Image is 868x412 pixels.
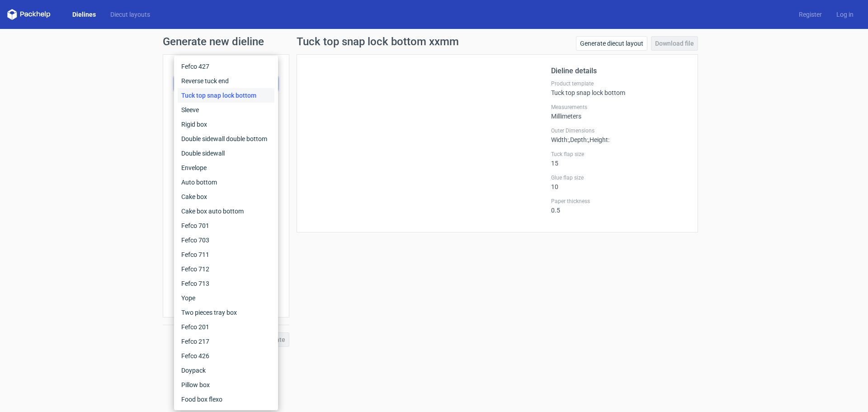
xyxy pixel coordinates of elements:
div: Fefco 201 [178,320,274,334]
h2: Dieline details [551,66,687,76]
span: , Height : [588,136,609,143]
div: 10 [551,174,687,190]
span: Width : [551,136,569,143]
div: Tuck top snap lock bottom [551,80,687,96]
a: Register [792,10,829,19]
div: Pillow box [178,378,274,392]
div: Fefco 217 [178,334,274,349]
h1: Tuck top snap lock bottom xxmm [297,36,459,47]
div: Millimeters [551,104,687,120]
label: Product template [551,80,687,87]
div: Doypack [178,363,274,378]
div: Cake box [178,189,274,204]
span: , Depth : [569,136,588,143]
div: Fefco 712 [178,262,274,276]
div: Tuck top snap lock bottom [178,88,274,103]
div: Rigid box [178,117,274,132]
div: Fefco 711 [178,247,274,262]
div: Cake box auto bottom [178,204,274,218]
div: Reverse tuck end [178,74,274,88]
label: Outer Dimensions [551,127,687,134]
div: 0.5 [551,198,687,214]
div: Food box flexo [178,392,274,407]
div: Fefco 703 [178,233,274,247]
div: Double sidewall [178,146,274,161]
div: Two pieces tray box [178,305,274,320]
div: Yope [178,291,274,305]
div: Double sidewall double bottom [178,132,274,146]
a: Generate diecut layout [576,36,647,51]
label: Measurements [551,104,687,111]
div: Envelope [178,161,274,175]
a: Diecut layouts [103,10,157,19]
label: Tuck flap size [551,151,687,158]
a: Log in [829,10,861,19]
div: Fefco 426 [178,349,274,363]
label: Glue flap size [551,174,687,181]
div: Fefco 427 [178,59,274,74]
div: Fefco 701 [178,218,274,233]
div: Auto bottom [178,175,274,189]
div: Fefco 713 [178,276,274,291]
label: Paper thickness [551,198,687,205]
h1: Generate new dieline [163,36,705,47]
div: 15 [551,151,687,167]
div: Sleeve [178,103,274,117]
a: Dielines [65,10,103,19]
